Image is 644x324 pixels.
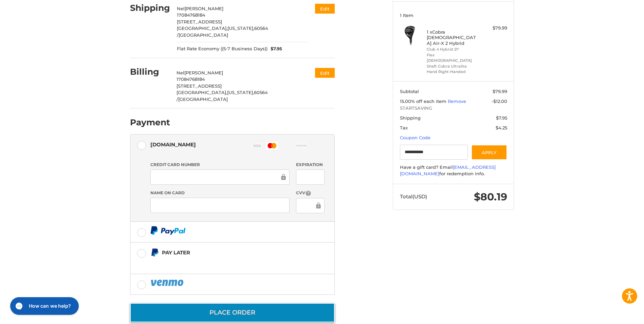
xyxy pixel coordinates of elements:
[492,98,507,104] span: -$12.00
[150,248,159,257] img: Pay Later icon
[150,259,292,266] iframe: PayPal Message 1
[496,115,507,121] span: $7.95
[588,306,644,324] iframe: Google Customer Reviews
[427,29,479,46] h4: 1 x Cobra [DEMOGRAPHIC_DATA] Air-X 2 Hybrid
[474,191,507,203] span: $80.19
[296,190,324,196] label: CVV
[227,90,254,95] span: [US_STATE],
[178,96,228,102] span: [GEOGRAPHIC_DATA]
[471,145,507,160] button: Apply
[400,135,430,140] a: Coupon Code
[7,295,81,317] iframe: Gorgias live chat messenger
[130,117,170,128] h2: Payment
[177,76,205,82] span: 17084768184
[427,64,479,69] li: Shaft Cobra Ultralite
[427,52,479,64] li: Flex [DEMOGRAPHIC_DATA]
[315,68,335,78] button: Edit
[400,105,507,112] span: STARTSAVING
[177,6,185,11] span: Nel
[150,190,290,196] label: Name on Card
[177,25,268,38] span: 60564 /
[400,125,408,130] span: Tax
[493,89,507,94] span: $79.99
[400,115,421,121] span: Shipping
[177,12,205,18] span: 17084768184
[130,303,335,322] button: Place Order
[480,25,507,32] div: $79.99
[177,25,227,31] span: [GEOGRAPHIC_DATA],
[400,193,427,200] span: Total (USD)
[400,145,468,160] input: Gift Certificate or Coupon Code
[227,25,254,31] span: [US_STATE],
[448,98,466,104] a: Remove
[150,278,185,287] img: PayPal icon
[130,67,170,77] h2: Billing
[400,98,448,104] span: 15.00% off each item
[185,6,223,11] span: [PERSON_NAME]
[150,139,196,150] div: [DOMAIN_NAME]
[400,13,507,18] h3: 1 Item
[400,89,419,94] span: Subtotal
[296,162,324,168] label: Expiration
[427,47,479,52] li: Club 4 Hybrid 21°
[162,247,292,258] div: Pay Later
[150,226,186,235] img: PayPal icon
[400,164,507,177] div: Have a gift card? Email for redemption info.
[177,83,222,89] span: [STREET_ADDRESS]
[177,19,222,24] span: [STREET_ADDRESS]
[496,125,507,130] span: $4.25
[177,90,227,95] span: [GEOGRAPHIC_DATA],
[150,162,290,168] label: Credit Card Number
[177,90,268,102] span: 60564 /
[315,4,335,14] button: Edit
[184,70,223,75] span: [PERSON_NAME]
[130,3,170,13] h2: Shipping
[427,69,479,75] li: Hand Right-Handed
[177,46,268,52] span: Flat Rate Economy ((5-7 Business Days))
[177,70,184,75] span: Nel
[268,46,282,52] span: $7.95
[179,32,228,38] span: [GEOGRAPHIC_DATA]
